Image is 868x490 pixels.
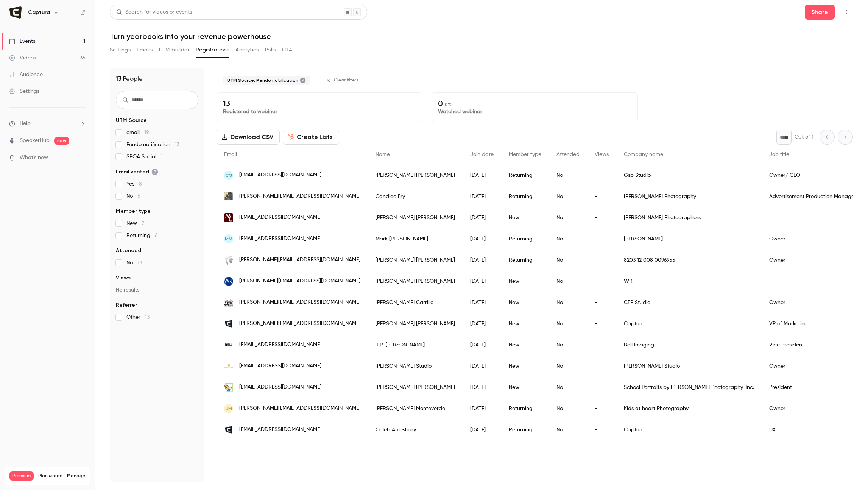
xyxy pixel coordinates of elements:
[116,117,198,321] section: facet-groups
[116,117,147,124] span: UTM Source
[463,250,501,271] div: [DATE]
[549,377,587,398] div: No
[501,334,549,356] div: New
[224,213,233,222] img: marklawrencephotographers.com
[67,473,85,479] a: Manage
[116,247,141,254] span: Attended
[239,426,321,434] span: [EMAIL_ADDRESS][DOMAIN_NAME]
[110,44,131,56] button: Settings
[224,425,233,434] img: captura.io
[217,130,280,145] button: Download CSV
[616,271,762,292] div: WR
[762,398,864,419] div: Owner
[223,108,416,115] p: Registered to webinar
[368,186,463,207] div: Candice Fry
[463,165,501,186] div: [DATE]
[509,152,541,157] span: Member type
[587,165,616,186] div: -
[616,228,762,250] div: [PERSON_NAME]
[463,356,501,377] div: [DATE]
[224,190,233,203] img: mjthomasphoto.com
[463,186,501,207] div: [DATE]
[549,398,587,419] div: No
[9,120,86,128] li: help-dropdown-opener
[368,228,463,250] div: Mark [PERSON_NAME]
[501,313,549,334] div: New
[438,99,631,108] p: 0
[368,292,463,313] div: [PERSON_NAME] Carrillo
[587,186,616,207] div: -
[224,319,233,328] img: captura.io
[463,292,501,313] div: [DATE]
[501,250,549,271] div: Returning
[223,99,416,108] p: 13
[501,356,549,377] div: New
[224,277,233,286] img: wilcoxrecognition.com
[549,334,587,356] div: No
[283,130,339,145] button: Create Lists
[239,299,360,307] span: [PERSON_NAME][EMAIL_ADDRESS][DOMAIN_NAME]
[501,228,549,250] div: Returning
[225,236,232,242] span: MM
[38,473,62,479] span: Plan usage
[762,377,864,398] div: President
[20,154,48,162] span: What's new
[116,208,151,215] span: Member type
[463,228,501,250] div: [DATE]
[159,44,190,56] button: UTM builder
[239,320,360,328] span: [PERSON_NAME][EMAIL_ADDRESS][DOMAIN_NAME]
[235,44,259,56] button: Analytics
[762,250,864,271] div: Owner
[616,207,762,228] div: [PERSON_NAME] Photographers
[501,165,549,186] div: Returning
[556,152,580,157] span: Attended
[9,87,39,95] div: Settings
[368,377,463,398] div: [PERSON_NAME] [PERSON_NAME]
[762,165,864,186] div: Owner/ CEO
[549,165,587,186] div: No
[549,186,587,207] div: No
[616,165,762,186] div: Gsp Studio
[769,152,789,157] span: Job title
[368,207,463,228] div: [PERSON_NAME] [PERSON_NAME]
[470,152,494,157] span: Join date
[137,44,153,56] button: Emails
[126,314,150,321] span: Other
[501,419,549,440] div: Returning
[265,44,276,56] button: Polls
[9,6,22,19] img: Captura
[368,250,463,271] div: [PERSON_NAME] [PERSON_NAME]
[587,377,616,398] div: -
[762,419,864,440] div: UX
[137,194,140,199] span: 5
[139,181,142,187] span: 8
[126,141,179,148] span: Pendo notification
[137,260,142,265] span: 13
[501,207,549,228] div: New
[616,398,762,419] div: Kids at heart Photography
[549,356,587,377] div: No
[762,334,864,356] div: Vice President
[595,152,609,157] span: Views
[282,44,292,56] button: CTA
[368,356,463,377] div: [PERSON_NAME] Studio
[587,250,616,271] div: -
[463,334,501,356] div: [DATE]
[116,168,158,176] span: Email verified
[368,419,463,440] div: Caleb Amesbury
[587,207,616,228] div: -
[762,313,864,334] div: VP of Marketing
[227,77,298,83] span: UTM Source: Pendo notification
[368,271,463,292] div: [PERSON_NAME] [PERSON_NAME]
[501,292,549,313] div: New
[616,334,762,356] div: Bell Imaging
[161,154,163,159] span: 1
[587,356,616,377] div: -
[762,186,864,207] div: Advertisement Production Manager
[368,165,463,186] div: [PERSON_NAME] [PERSON_NAME]
[549,250,587,271] div: No
[587,228,616,250] div: -
[805,5,835,20] button: Share
[239,384,321,392] span: [EMAIL_ADDRESS][DOMAIN_NAME]
[239,405,360,413] span: [PERSON_NAME][EMAIL_ADDRESS][DOMAIN_NAME]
